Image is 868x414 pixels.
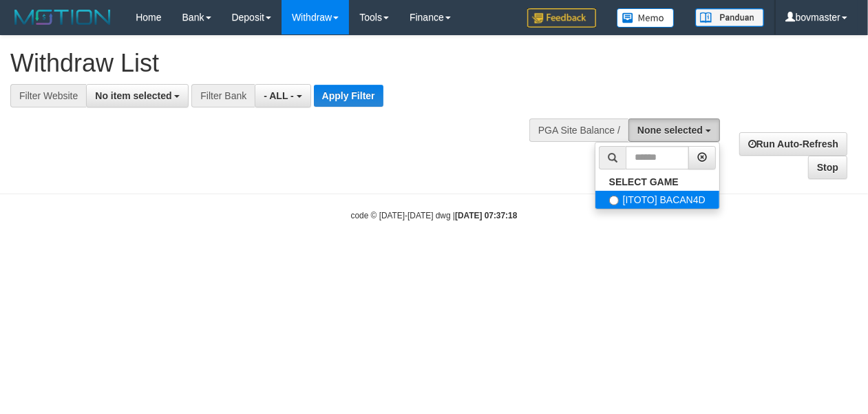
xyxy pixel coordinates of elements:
[628,118,720,142] button: None selected
[637,125,703,136] span: None selected
[264,90,294,101] span: - ALL -
[95,90,171,101] span: No item selected
[191,84,255,107] div: Filter Bank
[739,132,847,156] a: Run Auto-Refresh
[314,85,383,107] button: Apply Filter
[10,7,115,28] img: MOTION_logo.png
[86,84,189,107] button: No item selected
[609,176,679,187] b: SELECT GAME
[255,84,310,107] button: - ALL -
[351,211,518,220] small: code © [DATE]-[DATE] dwg |
[595,191,719,209] label: [ITOTO] BACAN4D
[617,8,675,28] img: Button%20Memo.svg
[455,211,517,220] strong: [DATE] 07:37:18
[527,8,596,28] img: Feedback.jpg
[609,196,619,205] input: [ITOTO] BACAN4D
[595,173,719,191] a: SELECT GAME
[808,156,847,179] a: Stop
[529,118,628,142] div: PGA Site Balance /
[10,84,86,107] div: Filter Website
[695,8,764,27] img: panduan.png
[10,50,565,77] h1: Withdraw List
